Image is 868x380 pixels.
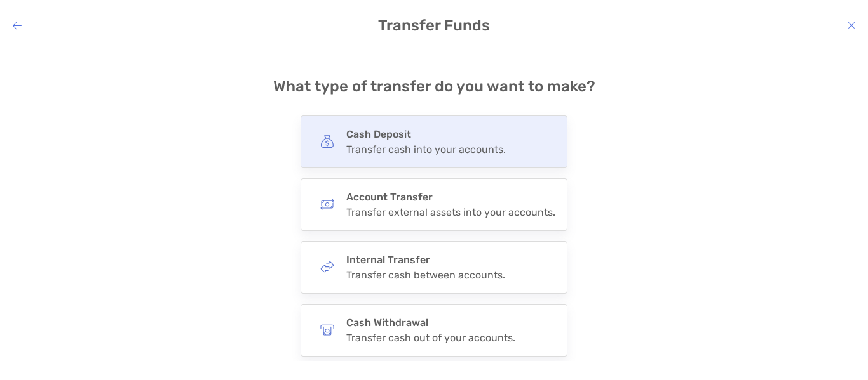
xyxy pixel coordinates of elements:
[346,269,505,281] div: Transfer cash between accounts.
[320,197,334,211] img: button icon
[346,206,555,218] div: Transfer external assets into your accounts.
[346,254,505,266] h4: Internal Transfer
[320,323,334,337] img: button icon
[346,128,506,140] h4: Cash Deposit
[273,77,595,95] h4: What type of transfer do you want to make?
[346,317,515,329] h4: Cash Withdrawal
[346,191,555,203] h4: Account Transfer
[346,332,515,344] div: Transfer cash out of your accounts.
[320,134,334,148] img: button icon
[320,260,334,274] img: button icon
[346,143,506,155] div: Transfer cash into your accounts.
